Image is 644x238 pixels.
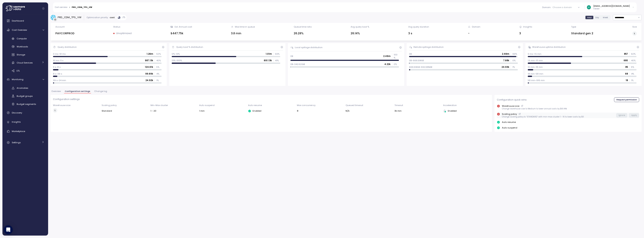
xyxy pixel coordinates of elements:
div: Enabled [248,109,294,112]
p: 10 min-18 min [528,66,543,69]
span: Overview [51,90,61,92]
span: Ignore [619,113,625,117]
span: Budget segments [17,103,36,106]
span: L [55,108,56,112]
p: Viewer [593,7,630,10]
p: Auto suspend [199,104,246,107]
p: Change scaling policy to “STANDARD” with min-max cluster 1 - 16 to lower costs by $0 [502,116,584,118]
span: Apply [631,113,637,117]
p: 666.59KiB-592.68MiB [409,66,432,69]
div: Query distribution [57,46,77,48]
span: Settings [12,141,21,144]
span: Change log [94,90,107,92]
div: Max time in queue [235,25,255,28]
div: Remote spillage distribution [414,46,444,48]
p: 0B-342.62GiB [290,63,305,66]
div: Choose a domain [552,6,572,9]
a: Settings [4,139,47,146]
span: Monitoring [12,78,23,81]
div: 8 [297,109,343,112]
div: PRD_CDM_TPS_VW [72,6,92,8]
p: 58 min-916 min [528,79,545,82]
p: 68 [625,72,628,75]
p: 1.26m [147,52,153,55]
p: 2.46m [502,52,509,55]
a: Anomalies [4,85,47,91]
p: Warehouse size [53,104,99,107]
div: Account [55,25,65,28]
div: [EMAIL_ADDRESS][DOMAIN_NAME] [593,4,630,7]
p: 0B [409,52,412,55]
p: Change warehouse size to Medium to lower annual costs by $61.44k [502,107,567,110]
p: 1 % [631,79,636,82]
p: Scaling policy [502,113,517,116]
div: Avg query duration [408,25,429,28]
p: 1 % [156,79,162,82]
p: 4 % [631,72,636,75]
p: 0 % [512,59,518,62]
div: Avg query load % [351,25,369,28]
a: Budget segments [4,101,47,107]
div: 3 [519,31,532,36]
p: cost [110,16,115,19]
p: Configuration quick wins [497,98,527,102]
a: Cost Overview [4,26,47,34]
a: ETL [4,68,47,74]
div: - [468,31,480,36]
div: Open Intercom Messenger [4,225,13,234]
p: Warehouse size [502,104,519,107]
div: Type [571,25,576,28]
a: Cloud Services [4,60,47,66]
p: 857 [624,52,628,55]
div: Query load % distribution [176,46,203,48]
p: 50 % [156,52,162,55]
div: N/A [346,109,392,112]
p: Auto suspend [502,126,517,129]
a: Workloads [4,44,47,50]
div: 3.8 min [231,31,255,36]
a: Storage [4,52,47,58]
a: Discovery [4,109,47,116]
a: Dashboard [4,17,47,25]
p: 0B-666.59KiB [409,59,424,62]
span: Discovery [12,111,22,114]
span: Compute [17,37,27,40]
span: Budget groups [17,95,33,98]
p: 0%-13% [172,52,180,55]
p: Configuration settings [53,97,490,101]
span: ETL [17,69,20,72]
div: Optimization priority: [86,16,108,19]
span: Anomalies [17,87,28,90]
p: 1.5 min-10 min [528,59,543,62]
p: 41 % [275,59,280,62]
span: Cloud Services [17,61,33,64]
div: Size [632,25,637,28]
p: 100 % [394,53,399,59]
div: Local spillage distribution [295,46,323,49]
p: Timeout [394,104,441,107]
p: 5 % [156,66,162,69]
div: Status [113,25,120,28]
div: PRD_CDM_TPS_VW [58,16,81,19]
div: Queue time ratio [294,25,312,28]
span: Storage [17,53,25,56]
span: Request permission [616,98,637,102]
p: 0 % [394,63,399,66]
p: 4 % [156,72,162,75]
span: L [634,31,635,35]
p: 24.92k [145,79,153,82]
p: Acceleration [443,104,490,107]
a: Insights [4,118,47,126]
p: Max concurrency [297,104,343,107]
span: Dashboard [12,19,24,22]
p: 8 s-39 s [53,72,62,75]
p: 7.68k [503,59,509,62]
div: Standard gen 2 [571,31,593,36]
p: 5 % [631,66,636,69]
p: 3 s-8 s [53,66,61,69]
p: 680 [624,59,628,62]
div: 26.28% [294,31,312,36]
p: 99.69k [145,72,153,75]
button: Apply [629,113,639,118]
p: 691.13k [264,59,272,62]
